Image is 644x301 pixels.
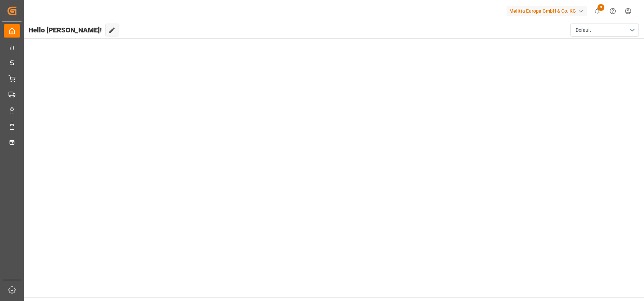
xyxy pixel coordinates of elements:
[590,3,605,19] button: show 9 new notifications
[507,6,587,16] div: Melitta Europa GmbH & Co. KG
[507,4,590,17] button: Melitta Europa GmbH & Co. KG
[605,3,620,19] button: Help Center
[28,24,102,37] span: Hello [PERSON_NAME]!
[576,27,591,34] span: Default
[571,24,639,37] button: open menu
[598,4,604,11] span: 9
